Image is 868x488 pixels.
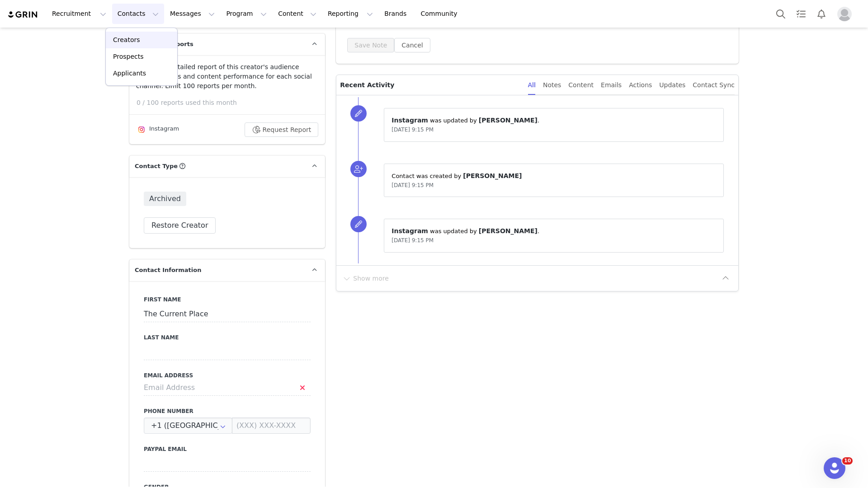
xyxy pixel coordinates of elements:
[842,457,853,465] span: 10
[415,4,467,24] a: Community
[144,418,232,434] input: Country
[221,4,272,24] button: Program
[543,75,561,95] div: Notes
[144,217,216,234] button: Restore Creator
[144,296,311,304] label: First Name
[392,116,716,125] p: ⁨ ⁩ was updated by ⁨ ⁩.
[837,7,852,21] img: placeholder-profile.jpg
[601,75,622,95] div: Emails
[165,4,220,24] button: Messages
[144,407,311,415] label: Phone Number
[322,4,378,24] button: Reporting
[392,182,434,188] span: [DATE] 9:15 PM
[135,40,193,49] span: Audience Reports
[824,457,845,479] iframe: Intercom live chat
[113,52,143,61] p: Prospects
[144,371,311,380] label: Email Address
[144,192,186,206] span: Archived
[342,271,389,286] button: Show more
[144,418,232,434] div: United States
[137,98,325,108] p: 0 / 100 reports used this month
[392,171,716,181] p: Contact was created by ⁨ ⁩
[340,75,520,95] p: Recent Activity
[47,4,112,24] button: Recruitment
[463,172,522,179] span: [PERSON_NAME]
[479,227,538,235] span: [PERSON_NAME]
[568,75,594,95] div: Content
[528,75,536,95] div: All
[392,227,428,235] span: Instagram
[832,7,861,21] button: Profile
[479,117,538,124] span: [PERSON_NAME]
[135,162,178,171] span: Contact Type
[392,117,428,124] span: Instagram
[811,4,831,24] button: Notifications
[136,62,318,91] p: Request a detailed report of this creator's audience demographics and content performance for eac...
[135,266,201,275] span: Contact Information
[144,380,311,396] input: Email Address
[144,333,311,342] label: Last Name
[7,7,371,17] body: Rich Text Area. Press ALT-0 for help.
[245,122,319,137] button: Request Report
[113,69,146,78] p: Applicants
[659,75,685,95] div: Updates
[392,226,716,236] p: ⁨ ⁩ was updated by ⁨ ⁩.
[629,75,652,95] div: Actions
[392,127,434,133] span: [DATE] 9:15 PM
[144,445,311,453] label: Paypal Email
[113,35,140,45] p: Creators
[232,418,311,434] input: (XXX) XXX-XXXX
[136,124,179,135] div: Instagram
[771,4,791,24] button: Search
[379,4,415,24] a: Brands
[791,4,811,24] a: Tasks
[138,126,145,133] img: instagram.svg
[112,4,164,24] button: Contacts
[7,10,39,19] img: grin logo
[693,75,735,95] div: Contact Sync
[392,237,434,244] span: [DATE] 9:15 PM
[273,4,322,24] button: Content
[347,38,394,52] button: Save Note
[394,38,430,52] button: Cancel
